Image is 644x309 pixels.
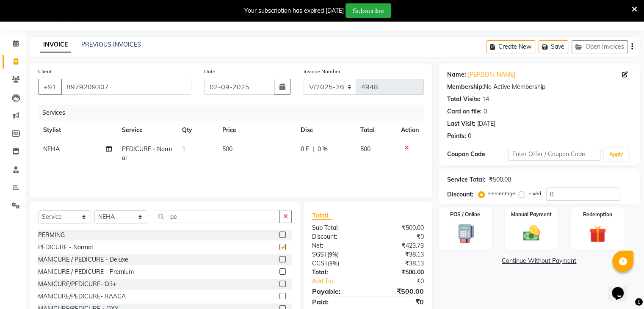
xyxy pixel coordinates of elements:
[447,190,473,199] div: Discount:
[368,297,430,307] div: ₹0
[355,121,396,140] th: Total
[61,79,191,95] input: Search by Name/Mobile/Email/Code
[368,268,430,277] div: ₹500.00
[396,121,424,140] th: Action
[482,95,489,104] div: 14
[447,150,509,159] div: Coupon Code
[368,223,430,232] div: ₹500.00
[217,121,296,140] th: Price
[608,275,636,301] iframe: chat widget
[306,259,368,268] div: ( )
[329,251,337,258] span: 9%
[43,145,60,153] span: NEHA
[306,297,368,307] div: Paid:
[447,107,482,116] div: Card on file:
[345,3,391,18] button: Subscribe
[447,175,486,184] div: Service Total:
[38,121,117,140] th: Stylist
[447,132,466,141] div: Points:
[368,286,430,296] div: ₹500.00
[486,40,535,53] button: Create New
[306,241,368,250] div: Net:
[122,145,172,162] span: PEDICURE - Normal
[368,250,430,259] div: ₹38.13
[583,211,612,218] label: Redemption
[584,223,611,245] img: _gift.svg
[447,70,466,79] div: Name:
[440,257,638,265] a: Continue Without Payment
[306,232,368,241] div: Discount:
[154,210,280,223] input: Search or Scan
[312,259,328,267] span: CGST
[447,83,484,91] div: Membership:
[451,223,479,244] img: _pos-terminal.svg
[360,145,370,153] span: 500
[204,68,216,75] label: Date
[222,145,232,153] span: 500
[447,83,631,91] div: No Active Membership
[450,211,480,218] label: POS / Online
[312,251,327,258] span: SGST
[368,232,430,241] div: ₹0
[539,40,568,53] button: Save
[244,6,344,15] div: Your subscription has expired [DATE]
[484,107,487,116] div: 0
[296,121,355,140] th: Disc
[81,41,141,48] a: PREVIOUS INVOICES
[301,145,309,154] span: 0 F
[182,145,185,153] span: 1
[477,119,495,128] div: [DATE]
[489,175,511,184] div: ₹500.00
[447,95,481,104] div: Total Visits:
[378,277,430,286] div: ₹0
[604,148,628,161] button: Apply
[318,145,328,154] span: 0 %
[38,68,52,75] label: Client
[38,280,116,289] div: MANICURE/PEDICURE- O3+
[177,121,217,140] th: Qty
[572,40,628,53] button: Open Invoices
[468,132,471,141] div: 0
[39,105,430,121] div: Services
[38,255,128,264] div: MANICURE / PEDICURE - Deluxe
[306,277,378,286] a: Add Tip
[40,37,71,52] a: INVOICE
[117,121,177,140] th: Service
[518,223,545,243] img: _cash.svg
[468,70,515,79] a: [PERSON_NAME]
[447,119,475,128] div: Last Visit:
[509,148,601,161] input: Enter Offer / Coupon Code
[304,68,340,75] label: Invoice Number
[38,243,93,252] div: PEDICURE - Normal
[38,231,65,240] div: PERMING
[329,260,337,267] span: 9%
[511,211,552,218] label: Manual Payment
[312,211,332,220] span: Total
[306,250,368,259] div: ( )
[488,190,515,197] label: Percentage
[306,286,368,296] div: Payable:
[38,79,62,95] button: +91
[38,292,126,301] div: MANICURE/PEDICURE- RAAGA
[38,268,134,276] div: MANICURE / PEDICURE - Premium
[528,190,541,197] label: Fixed
[312,145,314,154] span: |
[368,259,430,268] div: ₹38.13
[306,223,368,232] div: Sub Total:
[368,241,430,250] div: ₹423.73
[306,268,368,277] div: Total:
